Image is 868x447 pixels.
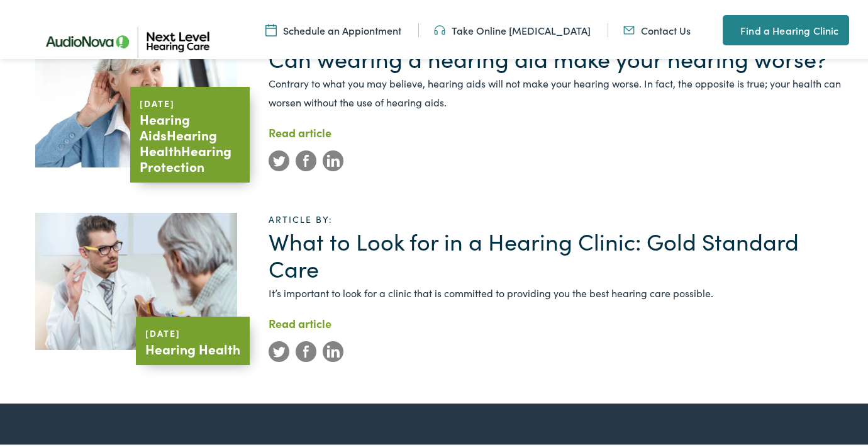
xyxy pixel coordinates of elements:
p: It’s important to look for a clinic that is committed to providing you the best hearing care poss... [269,281,843,300]
p: Contrary to what you may believe, hearing aids will not make your hearing worse. In fact, the opp... [269,71,843,109]
img: A map pin icon in teal indicates location-related features or services. [723,20,734,35]
img: Calendar icon representing the ability to schedule a hearing test or hearing aid appointment at N... [265,21,277,35]
a: Hearing Health [140,123,217,157]
a: Audiologist at Next Level Hearing Care explaining ear anatomy. [35,335,237,351]
a: What to Look for in a Hearing Clinic: Gold Standard Care [269,222,799,281]
time: [DATE] [140,94,175,107]
a: Contact Us [623,21,691,35]
img: An icon symbolizing headphones, colored in teal, suggests audio-related services or features. [434,21,445,35]
img: Audiologist at Next Level Hearing Care explaining ear anatomy. [35,210,237,348]
img: An icon representing mail communication is presented in a unique teal color. [623,21,635,35]
a: Schedule an Appiontment [265,21,401,35]
a: Take Online [MEDICAL_DATA] [434,21,591,35]
a: Hearing Protection [140,139,231,173]
a: Read article [269,122,331,138]
p: ARTICLE BY: [269,210,843,223]
a: Find a Hearing Clinic [723,13,849,43]
time: [DATE] [145,324,181,337]
a: Hearing Health [145,337,240,356]
a: Read article [269,313,331,329]
img: LinkedIn social media icon in SVG format [323,148,343,169]
img: Facebook social media icon in SVG format [296,148,316,169]
img: Twitter social media icon in SVG format [269,148,289,169]
img: Facebook social media icon in SVG format [296,339,316,359]
a: Hearing Aids [140,107,190,142]
img: Twitter social media icon in SVG format [269,339,289,359]
img: LinkedIn social media icon in SVG format [323,339,343,359]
